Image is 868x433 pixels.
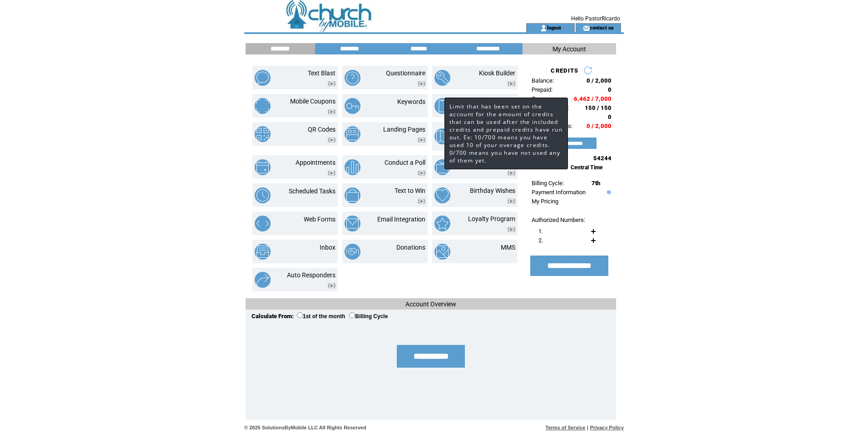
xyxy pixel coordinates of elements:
[290,98,335,105] a: Mobile Coupons
[396,244,425,251] a: Donations
[328,81,335,86] img: video.png
[434,187,450,203] img: birthday-wishes.png
[397,98,425,105] a: Keywords
[320,244,335,251] a: Inbox
[349,313,388,320] label: Billing Cycle
[532,180,564,187] span: Billing Cycle:
[383,126,425,133] a: Landing Pages
[605,190,611,194] img: help.gif
[551,67,578,74] span: CREDITS
[418,171,425,176] img: video.png
[608,113,612,120] span: 0
[501,244,515,251] a: MMS
[349,312,355,318] input: Billing Cycle
[571,164,603,171] span: Central Time
[297,312,303,318] input: 1st of the month
[255,70,271,86] img: text-blast.png
[508,171,515,176] img: video.png
[255,244,271,260] img: inbox.png
[434,216,450,231] img: loyalty-program.png
[552,45,586,53] span: My Account
[590,25,614,30] a: contact us
[434,128,450,144] img: scavenger-hunt.png
[345,244,360,260] img: donations.png
[508,227,515,232] img: video.png
[255,98,271,114] img: mobile-coupons.png
[546,425,586,430] a: Terms of Service
[328,109,335,114] img: video.png
[385,159,425,166] a: Conduct a Poll
[538,237,543,244] span: 2.
[345,98,360,114] img: keywords.png
[571,15,620,22] span: Hello PastorRicardo
[587,425,588,430] span: |
[345,216,360,231] img: email-integration.png
[585,104,612,111] span: 150 / 150
[587,123,612,129] span: 0 / 2,000
[255,216,271,231] img: web-forms.png
[532,95,557,102] span: Overages:
[608,86,612,93] span: 0
[574,95,612,102] span: 6,462 / 7,000
[468,215,515,222] a: Loyalty Program
[328,138,335,143] img: video.png
[583,25,590,32] img: contact_us_icon.gif
[255,159,271,175] img: appointments.png
[255,272,271,288] img: auto-responders.png
[587,77,612,84] span: 0 / 2,000
[345,187,360,203] img: text-to-win.png
[470,187,515,194] a: Birthday Wishes
[434,159,450,175] img: text-to-screen.png
[590,425,624,430] a: Privacy Policy
[255,126,271,142] img: qr-codes.png
[308,126,335,133] a: QR Codes
[434,70,450,86] img: kiosk-builder.png
[345,70,360,86] img: questionnaire.png
[508,81,515,86] img: video.png
[434,244,450,260] img: mms.png
[308,69,335,77] a: Text Blast
[532,86,552,93] span: Prepaid:
[405,300,456,308] span: Account Overview
[395,187,425,194] a: Text to Win
[592,180,600,187] span: 7th
[508,199,515,204] img: video.png
[532,189,586,196] a: Payment Information
[297,313,345,320] label: 1st of the month
[418,138,425,143] img: video.png
[386,69,425,77] a: Questionnaire
[479,69,515,77] a: Kiosk Builder
[328,283,335,288] img: video.png
[449,103,562,164] span: Limit that has been set on the account for the amount of credits that can be used after the inclu...
[547,25,561,30] a: logout
[540,25,547,32] img: account_icon.gif
[418,81,425,86] img: video.png
[328,171,335,176] img: video.png
[345,159,360,175] img: conduct-a-poll.png
[532,216,585,223] span: Authorized Numbers:
[287,271,335,279] a: Auto Responders
[377,216,425,223] a: Email Integration
[252,313,294,320] span: Calculate From:
[532,198,558,205] a: My Pricing
[255,187,271,203] img: scheduled-tasks.png
[532,77,554,84] span: Balance:
[244,425,366,430] span: © 2025 SolutionsByMobile LLC All Rights Reserved
[593,155,612,162] span: 54244
[418,199,425,204] img: video.png
[289,187,335,195] a: Scheduled Tasks
[296,159,335,166] a: Appointments
[304,216,335,223] a: Web Forms
[538,228,543,235] span: 1.
[434,98,450,114] img: mobile-websites.png
[345,126,360,142] img: landing-pages.png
